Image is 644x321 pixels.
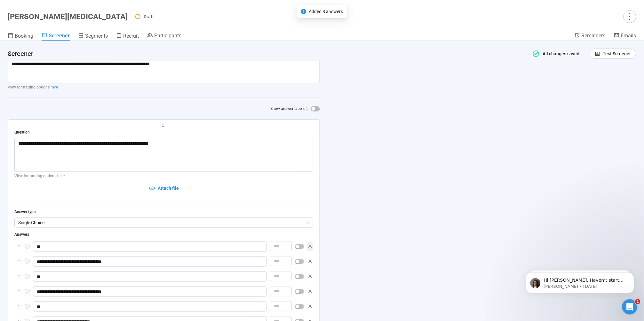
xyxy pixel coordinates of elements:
span: Recruit [123,33,139,39]
div: holder [14,241,313,253]
span: Added 8 answers [309,9,343,14]
span: All changes saved [540,51,580,56]
span: Booking [15,33,33,39]
span: Participants [154,33,181,39]
a: here [51,85,58,89]
span: holder [17,303,21,308]
span: Reminders [582,33,606,39]
button: Attach file [14,183,313,193]
span: Draft [144,14,154,19]
span: holder [14,124,313,128]
button: Test Screener [590,49,636,59]
span: more [625,12,634,21]
p: View formatting options . [14,173,313,179]
span: Emails [621,33,636,39]
h4: Screener [8,49,523,58]
span: question-circle [306,107,310,111]
a: Screener [42,32,70,41]
a: Emails [614,32,636,40]
label: Show answer labels [270,106,320,112]
span: holder [17,288,21,293]
div: Answers [14,232,313,238]
button: more [624,10,636,23]
div: holder [14,271,313,283]
a: Reminders [575,32,606,40]
a: here [57,174,65,178]
span: Test Screener [603,50,631,57]
p: View formatting options [8,84,320,90]
a: Recruit [116,32,139,41]
iframe: Intercom notifications message [516,259,644,304]
div: holder [14,256,313,268]
h1: [PERSON_NAME][MEDICAL_DATA] [8,12,128,21]
span: Screener [49,33,70,39]
div: holder [14,302,313,313]
div: holder [14,287,313,298]
span: holder [17,258,21,263]
span: Attach file [158,185,179,192]
span: Single Choice [18,218,309,227]
div: Question [14,129,313,135]
a: Segments [78,32,108,41]
a: Booking [8,32,33,41]
span: Segments [85,33,108,39]
button: Show answer labels [311,106,320,111]
span: holder [17,243,21,248]
a: Participants [147,32,181,40]
span: 2 [635,299,640,304]
div: Answer type [14,209,313,215]
span: info-circle [301,9,306,14]
span: holder [17,273,21,278]
iframe: Intercom live chat [622,299,638,315]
